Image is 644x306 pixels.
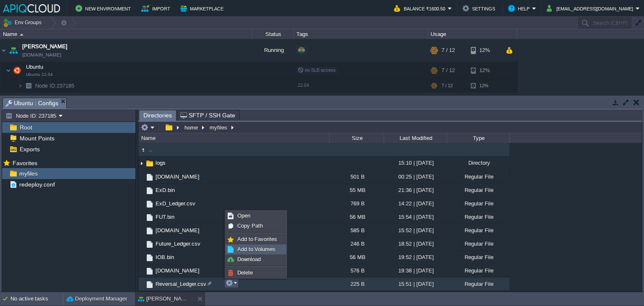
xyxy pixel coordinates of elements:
[226,255,286,264] a: Download
[180,110,235,120] span: SFTP / SSH Gate
[384,277,447,290] div: 15:51 | [DATE]
[5,98,58,109] span: Ubuntu : Configs
[138,170,145,183] img: AMDAwAAAACH5BAEAAAAALAAAAAABAAEAAAICRAEAOw==
[18,170,39,177] a: myfiles
[471,79,498,92] div: 12%
[18,181,56,188] a: redeploy.conf
[547,3,636,13] button: [EMAIL_ADDRESS][DOMAIN_NAME]
[138,237,145,250] img: AMDAwAAAACH5BAEAAAAALAAAAAABAAEAAAICRAEAOw==
[154,254,175,261] span: IOB.bin
[145,186,154,195] img: AMDAwAAAACH5BAEAAAAALAAAAAABAAEAAAICRAEAOw==
[384,170,447,183] div: 00:25 | [DATE]
[329,210,384,223] div: 56 MB
[237,256,261,262] span: Download
[25,64,44,70] a: UbuntuUbuntu 22.04
[138,224,145,237] img: AMDAwAAAACH5BAEAAAAALAAAAAABAAEAAAICRAEAOw==
[226,211,286,220] a: Open
[8,39,19,62] img: AMDAwAAAACH5BAEAAAAALAAAAAABAAEAAAICRAEAOw==
[329,197,384,210] div: 769 B
[154,280,208,288] a: Reversal_Ledger.csv
[138,184,145,197] img: AMDAwAAAACH5BAEAAAAALAAAAAABAAEAAAICRAEAOw==
[447,237,509,250] div: Regular File
[145,173,154,182] img: AMDAwAAAACH5BAEAAAAALAAAAAABAAEAAAICRAEAOw==
[138,145,148,155] img: AMDAwAAAACH5BAEAAAAALAAAAAABAAEAAAICRAEAOw==
[145,226,154,236] img: AMDAwAAAACH5BAEAAAAALAAAAAABAAEAAAICRAEAOw==
[8,93,19,115] img: AMDAwAAAACH5BAEAAAAALAAAAAABAAEAAAICRAEAOw==
[138,210,145,223] img: AMDAwAAAACH5BAEAAAAALAAAAAABAAEAAAICRAEAOw==
[0,39,7,62] img: AMDAwAAAACH5BAEAAAAALAAAAAABAAEAAAICRAEAOw==
[143,110,172,121] span: Directories
[447,224,509,237] div: Regular File
[329,184,384,197] div: 55 MB
[138,295,191,303] button: [PERSON_NAME]
[138,157,145,170] img: AMDAwAAAACH5BAEAAAAALAAAAAABAAEAAAICRAEAOw==
[26,72,53,77] span: Ubuntu 22.04
[154,240,202,247] a: Future_Ledger.csv
[226,245,286,254] a: Add to Volumes
[447,156,509,169] div: Directory
[75,3,133,13] button: New Environment
[384,264,447,277] div: 19:38 | [DATE]
[138,122,642,133] input: Click to enter the path
[471,39,498,62] div: 12%
[441,62,455,79] div: 7 / 12
[384,184,447,197] div: 21:36 | [DATE]
[508,3,532,13] button: Help
[145,267,154,276] img: AMDAwAAAACH5BAEAAAAALAAAAAABAAEAAAICRAEAOw==
[154,159,167,166] span: logs
[298,83,309,88] span: 22.04
[384,133,447,143] div: Last Modified
[441,93,452,115] div: 2 / 8
[384,224,447,237] div: 15:52 | [DATE]
[447,210,509,223] div: Regular File
[298,67,336,73] span: no SLB access
[208,124,229,131] button: myfiles
[252,39,294,62] div: Running
[329,170,384,183] div: 501 B
[35,83,57,89] span: Node ID:
[471,62,498,79] div: 12%
[329,224,384,237] div: 585 B
[5,112,59,119] button: Node ID: 237185
[180,3,226,13] button: Marketplace
[154,187,176,194] a: ExD.bin
[154,213,176,220] a: FUT.bin
[22,51,61,59] a: [DOMAIN_NAME]
[237,213,250,219] span: Open
[138,264,145,277] img: AMDAwAAAACH5BAEAAAAALAAAAAABAAEAAAICRAEAOw==
[154,200,197,207] a: ExD_Ledger.csv
[25,63,44,70] span: Ubuntu
[154,267,201,274] a: [DOMAIN_NAME]
[145,213,154,222] img: AMDAwAAAACH5BAEAAAAALAAAAAABAAEAAAICRAEAOw==
[441,39,455,62] div: 7 / 12
[384,156,447,169] div: 15:10 | [DATE]
[154,227,201,234] span: [DOMAIN_NAME]
[18,79,23,92] img: AMDAwAAAACH5BAEAAAAALAAAAAABAAEAAAICRAEAOw==
[6,62,11,79] img: AMDAwAAAACH5BAEAAAAALAAAAAABAAEAAAICRAEAOw==
[384,197,447,210] div: 14:22 | [DATE]
[0,93,7,115] img: AMDAwAAAACH5BAEAAAAALAAAAAABAAEAAAICRAEAOw==
[145,159,154,168] img: AMDAwAAAACH5BAEAAAAALAAAAAABAAEAAAICRAEAOw==
[471,93,498,115] div: 8%
[10,292,63,306] div: No active tasks
[329,251,384,264] div: 56 MB
[22,42,68,51] a: [PERSON_NAME]
[329,264,384,277] div: 576 B
[384,210,447,223] div: 15:54 | [DATE]
[138,251,145,264] img: AMDAwAAAACH5BAEAAAAALAAAAAABAAEAAAICRAEAOw==
[226,268,286,277] a: Delete
[252,29,293,39] div: Status
[11,62,23,79] img: AMDAwAAAACH5BAEAAAAALAAAAAABAAEAAAICRAEAOw==
[11,160,39,166] a: Favorites
[447,277,509,290] div: Regular File
[329,277,384,290] div: 225 B
[441,79,453,92] div: 7 / 12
